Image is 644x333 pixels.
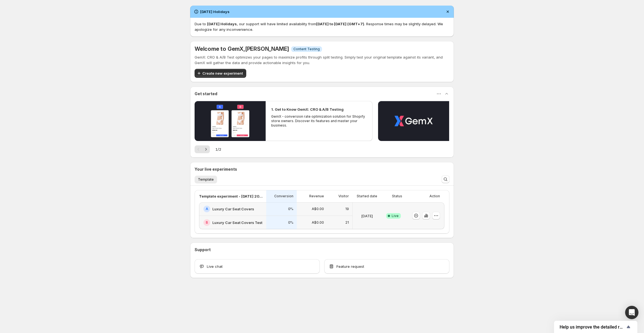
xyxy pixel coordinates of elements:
[215,147,221,152] span: 1 / 2
[316,22,364,26] strong: [DATE] to [DATE] (GMT+7)
[195,54,449,65] p: GemX: CRO & A/B Test optimizes your pages to maximize profits through split testing. Simply test ...
[271,114,367,128] p: GemX - conversion rate optimization solution for Shopify store owners. Discover its features and ...
[207,22,237,26] strong: [DATE] Holidays
[442,175,449,183] button: Search and filter results
[212,220,262,225] h2: Luxury Car Seat Covers Test
[336,264,364,269] span: Feature request
[274,194,293,198] p: Conversion
[293,47,320,51] span: Content Testing
[345,220,349,225] p: 21
[207,264,223,269] span: Live chat
[309,194,324,198] p: Revenue
[444,8,452,16] button: Dismiss notification
[378,101,449,141] button: Play video
[202,145,210,153] button: Next
[195,46,289,52] h5: Welcome to GemX
[195,69,246,78] button: Create new experiment
[202,70,243,76] span: Create new experiment
[195,21,449,32] p: Due to , our support will have limited availability from . Response times may be slightly delayed...
[361,213,373,219] p: [DATE]
[338,194,349,198] p: Visitor
[429,194,440,198] p: Action
[195,145,210,153] nav: Pagination
[195,101,266,141] button: Play video
[206,220,208,225] h2: B
[288,220,293,225] p: 0%
[357,194,377,198] p: Started date
[195,167,237,172] h3: Your live experiments
[243,46,289,52] span: , [PERSON_NAME]
[625,306,638,319] div: Open Intercom Messenger
[195,91,217,97] h3: Get started
[560,324,625,330] span: Help us improve the detailed report for A/B campaigns
[198,177,214,182] span: Template
[312,207,324,211] p: A$0.00
[271,107,344,112] h2: 1. Get to Know GemX: CRO & A/B Testing
[195,247,211,253] h3: Support
[312,220,324,225] p: A$0.00
[288,207,293,211] p: 0%
[392,214,399,218] span: Live
[345,207,349,211] p: 19
[206,207,208,211] h2: A
[560,324,632,330] button: Show survey - Help us improve the detailed report for A/B campaigns
[212,206,254,212] h2: Luxury Car Seat Covers
[200,9,230,14] h2: [DATE] Holidays
[199,193,263,199] p: Template experiment - [DATE] 20:24:16
[392,194,402,198] p: Status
